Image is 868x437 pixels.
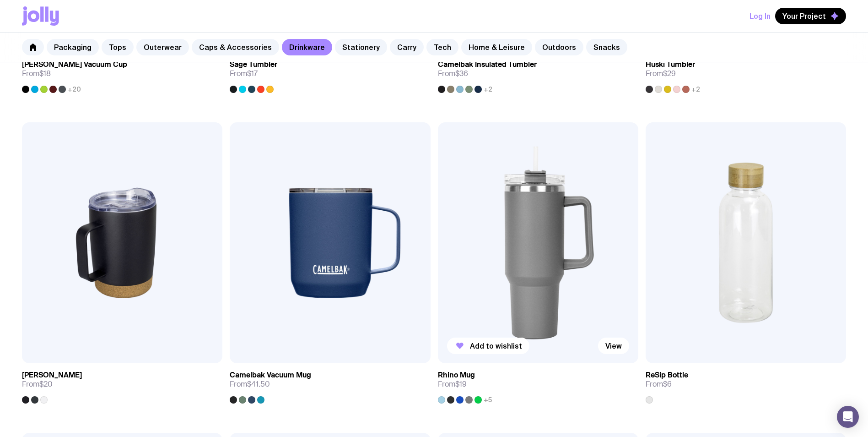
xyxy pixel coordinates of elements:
a: Stationery [335,39,387,55]
a: Carry [390,39,424,55]
h3: [PERSON_NAME] Vacuum Cup [22,60,127,69]
h3: [PERSON_NAME] [22,371,82,380]
span: $19 [455,379,467,389]
a: View [598,338,629,354]
span: $36 [455,69,468,78]
a: Tech [426,39,458,55]
span: From [230,380,270,389]
span: From [646,69,676,78]
span: From [646,380,672,389]
span: From [230,69,258,78]
a: Snacks [586,39,627,55]
a: Camelbak Vacuum MugFrom$41.50 [230,363,430,404]
span: $20 [39,379,53,389]
h3: Camelbak Insulated Tumbler [438,60,537,69]
h3: Camelbak Vacuum Mug [230,371,311,380]
a: Tops [102,39,134,55]
span: $18 [39,69,51,78]
span: From [438,69,468,78]
span: $17 [247,69,258,78]
span: $6 [663,379,672,389]
a: [PERSON_NAME] Vacuum CupFrom$18+20 [22,53,222,93]
span: +2 [691,86,700,93]
span: +5 [484,396,492,404]
h3: Huski Tumbler [646,60,695,69]
span: $41.50 [247,379,270,389]
a: Sage TumblerFrom$17 [230,53,430,93]
a: Outerwear [136,39,189,55]
a: Drinkware [282,39,332,55]
a: Rhino MugFrom$19+5 [438,363,638,404]
a: Outdoors [535,39,583,55]
a: Home & Leisure [461,39,532,55]
span: From [22,380,53,389]
h3: Rhino Mug [438,371,475,380]
a: Packaging [47,39,99,55]
span: +20 [68,86,81,93]
button: Your Project [775,8,846,24]
a: [PERSON_NAME]From$20 [22,363,222,404]
a: Camelbak Insulated TumblerFrom$36+2 [438,53,638,93]
span: +2 [484,86,492,93]
button: Log In [749,8,771,24]
span: Your Project [782,11,826,21]
button: Add to wishlist [447,338,529,354]
a: Caps & Accessories [192,39,279,55]
a: Huski TumblerFrom$29+2 [646,53,846,93]
h3: Sage Tumbler [230,60,277,69]
span: $29 [663,69,676,78]
span: From [438,380,467,389]
span: From [22,69,51,78]
h3: ReSip Bottle [646,371,688,380]
div: Open Intercom Messenger [837,406,859,428]
a: ReSip BottleFrom$6 [646,363,846,404]
span: Add to wishlist [470,341,522,350]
